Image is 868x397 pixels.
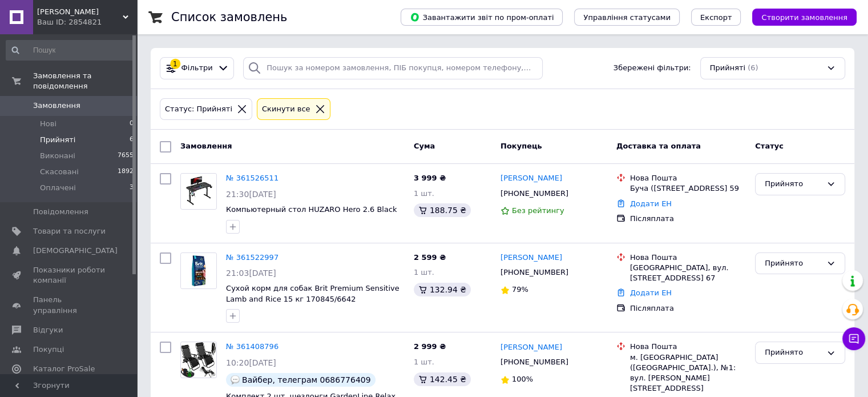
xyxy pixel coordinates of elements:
span: 2 999 ₴ [414,342,446,351]
div: Прийнято [765,347,822,359]
div: Статус: Прийняті [163,103,235,115]
span: Виконані [40,151,75,161]
span: 7655 [118,151,134,161]
span: Покупець [500,142,542,150]
span: Статус [755,142,784,150]
span: Замовлення [180,142,232,150]
input: Пошук [6,40,135,61]
button: Створити замовлення [752,9,857,26]
span: Прийняті [40,135,75,145]
span: 3 [130,183,134,193]
button: Завантажити звіт по пром-оплаті [401,9,563,26]
a: № 361526511 [226,174,278,182]
span: Показники роботи компанії [33,265,106,286]
div: Нова Пошта [630,173,746,183]
span: 3 999 ₴ [414,174,446,182]
button: Експорт [691,9,741,26]
span: Оплачені [40,183,76,193]
div: Прийнято [765,178,822,190]
a: Додати ЕН [630,199,672,208]
span: Без рейтингу [512,206,564,215]
div: 188.75 ₴ [414,203,471,217]
span: 1892 [118,167,134,177]
div: Нова Пошта [630,342,746,352]
a: Сухой корм для собак Brit Premium Sensitive Lamb and Rice 15 кг 170845/6642 [226,284,399,303]
a: Фото товару [180,342,217,378]
span: Замовлення [33,101,80,111]
span: Управління статусами [583,13,671,22]
a: [PERSON_NAME] [500,173,562,184]
div: [GEOGRAPHIC_DATA], вул. [STREET_ADDRESS] 67 [630,263,746,283]
span: Cума [414,142,435,150]
span: Повідомлення [33,207,88,217]
span: 100% [512,375,533,383]
span: 10:20[DATE] [226,358,276,367]
span: Панель управління [33,295,106,315]
span: Завантажити звіт по пром-оплаті [410,12,554,22]
button: Управління статусами [574,9,680,26]
span: Фільтри [181,63,213,74]
span: 1 шт. [414,189,434,198]
span: Збережені фільтри: [613,63,691,74]
button: Чат з покупцем [842,327,865,350]
span: Покупці [33,344,64,355]
span: Замовлення та повідомлення [33,71,137,91]
span: 79% [512,285,528,294]
div: Ваш ID: 2854821 [37,17,137,27]
span: (6) [748,63,758,72]
span: Товари та послуги [33,226,106,236]
div: Післяплата [630,303,746,314]
span: Експорт [700,13,732,22]
a: № 361522997 [226,253,278,262]
span: 6 [130,135,134,145]
img: :speech_balloon: [231,375,240,384]
img: Фото товару [181,174,216,209]
span: Інтернет Магазин Melville [37,7,123,17]
span: Створити замовлення [761,13,847,22]
span: 1 шт. [414,268,434,276]
a: № 361408796 [226,342,278,351]
img: Фото товару [181,342,216,378]
span: Нові [40,119,56,129]
div: [PHONE_NUMBER] [498,265,571,280]
input: Пошук за номером замовлення, ПІБ покупця, номером телефону, Email, номером накладної [243,57,543,79]
span: 2 599 ₴ [414,253,446,262]
span: 21:30[DATE] [226,190,276,199]
span: Відгуки [33,325,63,335]
div: 142.45 ₴ [414,372,471,386]
span: Доставка та оплата [616,142,701,150]
span: [DEMOGRAPHIC_DATA] [33,246,118,256]
span: Скасовані [40,167,79,177]
h1: Список замовлень [171,10,287,24]
img: Фото товару [181,253,216,288]
span: Прийняті [710,63,745,74]
span: Вайбер, телеграм 0686776409 [242,375,371,384]
div: Прийнято [765,258,822,270]
span: 0 [130,119,134,129]
span: 1 шт. [414,358,434,366]
div: [PHONE_NUMBER] [498,186,571,201]
span: 21:03[DATE] [226,268,276,278]
div: Нова Пошта [630,252,746,263]
a: Компьютерный стол HUZARO Hero 2.6 Black [226,205,397,214]
a: Створити замовлення [741,13,857,21]
a: Додати ЕН [630,288,672,297]
span: Каталог ProSale [33,364,95,374]
div: Cкинути все [260,103,313,115]
div: 132.94 ₴ [414,283,471,296]
a: Фото товару [180,252,217,289]
a: [PERSON_NAME] [500,342,562,353]
a: Фото товару [180,173,217,210]
div: 1 [170,59,180,69]
a: [PERSON_NAME] [500,252,562,263]
div: Післяплата [630,214,746,224]
div: Буча ([STREET_ADDRESS] 59 [630,183,746,194]
div: м. [GEOGRAPHIC_DATA] ([GEOGRAPHIC_DATA].), №1: вул. [PERSON_NAME][STREET_ADDRESS] [630,352,746,394]
div: [PHONE_NUMBER] [498,355,571,370]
